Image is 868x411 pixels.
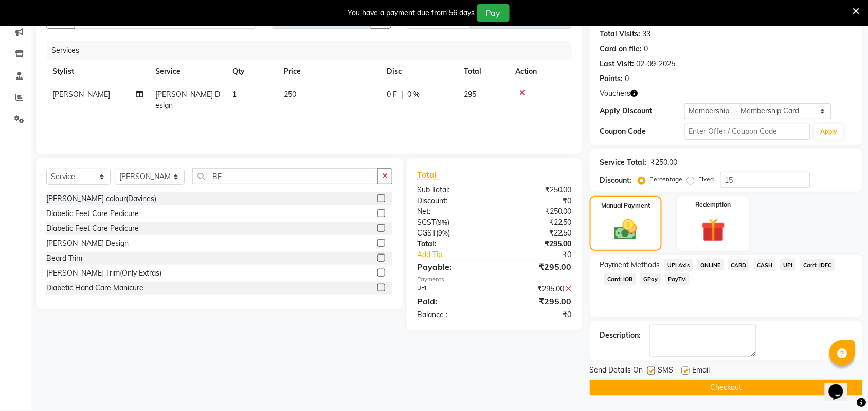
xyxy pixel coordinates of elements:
[494,261,580,273] div: ₹295.00
[409,228,495,239] div: ( )
[509,60,572,83] th: Action
[192,168,378,184] input: Search or Scan
[625,73,629,84] div: 0
[46,223,139,234] div: Diabetic Feet Care Pedicure
[409,239,495,249] div: Total:
[409,185,495,195] div: Sub Total:
[600,106,684,116] div: Apply Discount
[815,124,844,140] button: Apply
[665,273,690,285] span: PayTM
[47,41,580,60] div: Services
[600,29,641,40] div: Total Visits:
[600,44,642,54] div: Card on file:
[458,60,509,83] th: Total
[46,268,161,279] div: [PERSON_NAME] Trim(Only Extras)
[601,201,650,210] label: Manual Payment
[409,309,495,320] div: Balance :
[604,273,636,285] span: Card: IOB
[155,90,220,110] span: [PERSON_NAME] Design
[494,228,580,239] div: ₹22.50
[600,73,623,84] div: Points:
[800,259,835,271] span: Card: IDFC
[149,60,226,83] th: Service
[728,259,750,271] span: CARD
[600,157,647,168] div: Service Total:
[650,174,683,184] label: Percentage
[494,309,580,320] div: ₹0
[46,283,143,293] div: Diabetic Hand Care Manicure
[284,90,296,99] span: 250
[409,195,495,206] div: Discount:
[780,259,796,271] span: UPI
[494,239,580,249] div: ₹295.00
[644,44,648,54] div: 0
[600,260,660,270] span: Payment Methods
[494,295,580,307] div: ₹295.00
[697,259,724,271] span: ONLINE
[590,365,643,378] span: Send Details On
[693,365,710,378] span: Email
[494,185,580,195] div: ₹250.00
[438,229,448,237] span: 9%
[52,90,110,99] span: [PERSON_NAME]
[509,249,580,260] div: ₹0
[409,249,509,260] a: Add Tip
[494,284,580,295] div: ₹295.00
[637,58,676,69] div: 02-09-2025
[232,90,237,99] span: 1
[348,8,475,18] div: You have a payment due from 56 days
[600,330,641,341] div: Description:
[651,157,678,168] div: ₹250.00
[825,370,858,401] iframe: chat widget
[699,174,714,184] label: Fixed
[417,169,441,180] span: Total
[643,29,651,40] div: 33
[600,175,632,186] div: Discount:
[417,218,436,227] span: SGST
[494,217,580,228] div: ₹22.50
[664,259,693,271] span: UPI Axis
[754,259,776,271] span: CASH
[694,216,733,245] img: _gift.svg
[46,238,129,249] div: [PERSON_NAME] Design
[590,380,863,396] button: Checkout
[438,218,447,226] span: 9%
[696,200,731,209] label: Redemption
[409,261,495,273] div: Payable:
[278,60,381,83] th: Price
[407,89,420,100] span: 0 %
[600,88,631,99] span: Vouchers
[46,208,139,219] div: Diabetic Feet Care Pedicure
[600,126,684,137] div: Coupon Code
[464,90,476,99] span: 295
[494,206,580,217] div: ₹250.00
[600,58,635,69] div: Last Visit:
[387,89,397,100] span: 0 F
[684,124,810,140] input: Enter Offer / Coupon Code
[409,295,495,307] div: Paid:
[409,206,495,217] div: Net:
[46,193,156,204] div: [PERSON_NAME] colour(Davines)
[640,273,661,285] span: GPay
[401,89,403,100] span: |
[46,253,82,264] div: Beard Trim
[494,195,580,206] div: ₹0
[46,60,149,83] th: Stylist
[417,275,572,284] div: Payments
[658,365,674,378] span: SMS
[381,60,458,83] th: Disc
[409,284,495,295] div: UPI
[477,4,510,22] button: Pay
[226,60,278,83] th: Qty
[409,217,495,228] div: ( )
[417,228,436,238] span: CGST
[607,217,644,243] img: _cash.svg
